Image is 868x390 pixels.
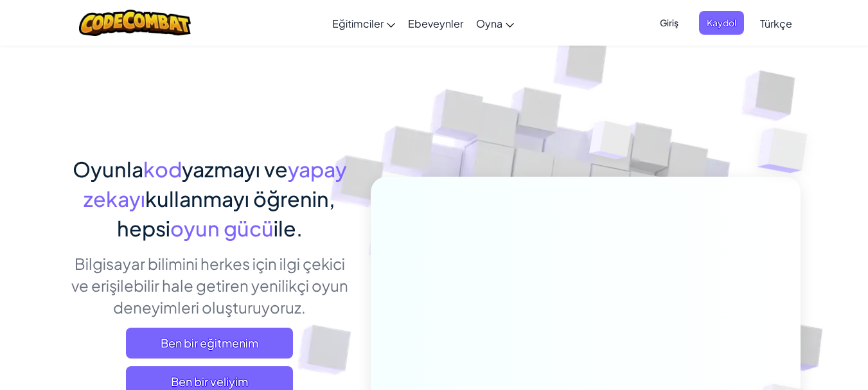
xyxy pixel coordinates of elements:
img: CodeCombat logo [79,10,191,36]
span: yazmayı ve [182,156,288,182]
span: kod [143,156,182,182]
span: Türkçe [760,17,792,30]
img: Overlap cubes [565,96,657,191]
span: Oyunla [73,156,143,182]
span: Oyna [476,17,502,30]
span: kullanmayı öğrenin, hepsi [117,186,336,241]
img: Overlap cubes [732,96,843,205]
p: Bilgisayar bilimini herkes için ilgi çekici ve erişilebilir hale getiren yenilikçi oyun deneyimle... [68,253,351,318]
span: ile. [274,215,303,241]
a: Eğitimciler [326,6,402,40]
a: Ben bir eğitmenim [126,328,293,359]
a: Ebeveynler [402,6,470,40]
span: Eğitimciler [332,17,384,30]
span: oyun gücü [170,215,274,241]
a: Türkçe [754,6,799,40]
button: Kaydol [699,11,744,35]
button: Giriş [652,11,686,35]
a: Oyna [470,6,520,40]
